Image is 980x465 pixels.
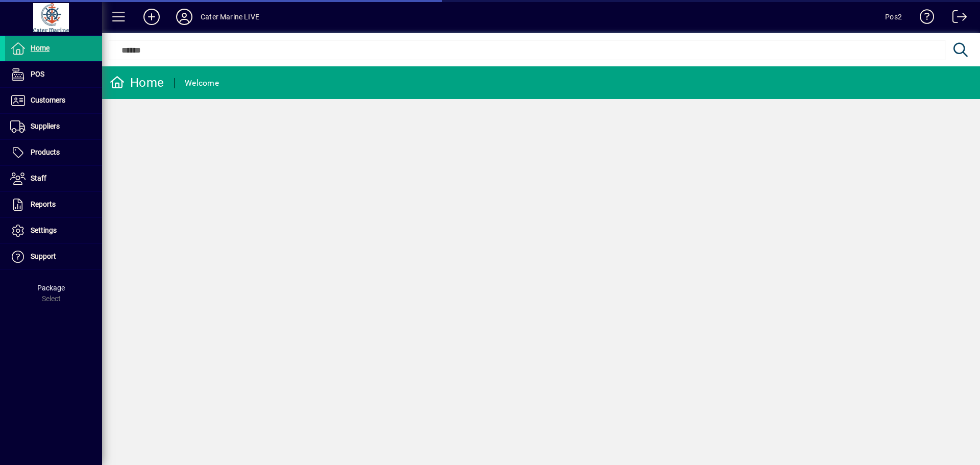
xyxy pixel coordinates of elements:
[31,174,46,182] span: Staff
[5,244,102,270] a: Support
[5,114,102,139] a: Suppliers
[31,252,56,260] span: Support
[31,148,60,156] span: Products
[201,9,259,25] div: Cater Marine LIVE
[37,284,65,292] span: Package
[135,8,168,26] button: Add
[31,44,50,52] span: Home
[31,226,57,234] span: Settings
[5,88,102,113] a: Customers
[5,192,102,217] a: Reports
[5,218,102,243] a: Settings
[31,70,44,78] span: POS
[5,62,102,87] a: POS
[168,8,201,26] button: Profile
[31,122,60,130] span: Suppliers
[31,96,65,104] span: Customers
[912,2,935,35] a: Knowledge Base
[5,166,102,191] a: Staff
[945,2,967,35] a: Logout
[5,140,102,165] a: Products
[110,75,164,91] div: Home
[31,200,56,208] span: Reports
[885,9,902,25] div: Pos2
[185,75,219,91] div: Welcome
